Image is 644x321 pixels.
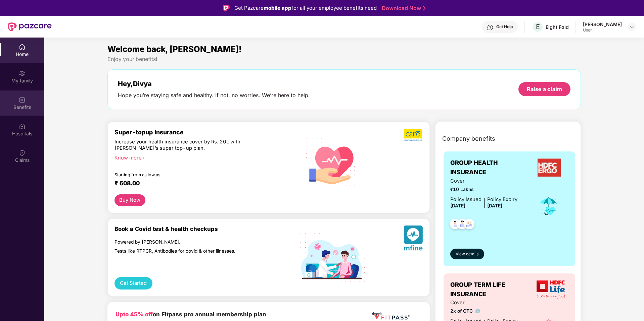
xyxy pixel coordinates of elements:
div: Hey, Divya [118,80,310,88]
div: User [583,27,622,33]
div: Increase your health insurance cover by Rs. 20L with [PERSON_NAME]’s super top-up plan. [114,139,265,152]
div: [PERSON_NAME] [583,21,622,27]
b: on Fitpass pro annual membership plan [116,311,266,318]
div: Powered by [PERSON_NAME]. [114,239,265,245]
span: right [142,156,145,160]
span: Cover [450,177,517,185]
img: svg+xml;base64,PHN2ZyBpZD0iQ2xhaW0iIHhtbG5zPSJodHRwOi8vd3d3LnczLm9yZy8yMDAwL3N2ZyIgd2lkdGg9IjIwIi... [19,149,26,156]
div: Policy Expiry [487,196,517,203]
img: svg+xml;base64,PHN2ZyB3aWR0aD0iMjAiIGhlaWdodD0iMjAiIHZpZXdCb3g9IjAgMCAyMCAyMCIgZmlsbD0ibm9uZSIgeG... [19,70,26,77]
button: View details [450,249,484,259]
div: Get Pazcare for all your employee benefits need [234,4,377,12]
img: svg+xml;base64,PHN2ZyB4bWxucz0iaHR0cDovL3d3dy53My5vcmcvMjAwMC9zdmciIHdpZHRoPSI0OC45NDMiIGhlaWdodD... [461,217,477,233]
span: 2x of CTC [450,308,517,315]
a: Download Now [382,5,424,12]
div: ₹ 608.00 [114,180,288,188]
div: Hope you’re staying safe and healthy. If not, no worries. We’re here to help. [118,92,310,99]
span: View details [456,251,478,257]
div: Know more [114,155,290,159]
div: Enjoy your benefits! [107,56,581,63]
button: Buy Now [114,194,145,206]
img: info [475,309,480,314]
b: Upto 45% off [116,311,153,318]
img: Stroke [423,5,426,12]
span: [DATE] [487,203,502,208]
span: Company benefits [442,134,495,143]
img: Logo [223,5,230,11]
div: Starting from as low as [114,172,266,177]
img: svg+xml;base64,PHN2ZyBpZD0iSGVscC0zMngzMiIgeG1sbnM9Imh0dHA6Ly93d3cudzMub3JnLzIwMDAvc3ZnIiB3aWR0aD... [487,24,494,31]
img: svg+xml;base64,PHN2ZyBpZD0iRHJvcGRvd24tMzJ4MzIiIHhtbG5zPSJodHRwOi8vd3d3LnczLm9yZy8yMDAwL3N2ZyIgd2... [629,24,635,29]
span: Cover [450,299,517,307]
div: Tests like RTPCR, Antibodies for covid & other illnesses. [114,248,265,254]
span: E [536,23,540,31]
img: icon [538,195,559,217]
img: b5dec4f62d2307b9de63beb79f102df3.png [404,129,423,141]
img: svg+xml;base64,PHN2ZyBpZD0iSG9zcGl0YWxzIiB4bWxucz0iaHR0cDovL3d3dy53My5vcmcvMjAwMC9zdmciIHdpZHRoPS... [19,123,26,130]
button: Get Started [114,277,152,290]
span: [DATE] [450,203,465,208]
div: Policy issued [450,196,481,203]
img: svg+xml;base64,PHN2ZyBpZD0iSG9tZSIgeG1sbnM9Imh0dHA6Ly93d3cudzMub3JnLzIwMDAvc3ZnIiB3aWR0aD0iMjAiIG... [19,44,26,50]
span: Welcome back, [PERSON_NAME]! [107,44,242,54]
div: Book a Covid test & health checkups [114,226,294,232]
img: insurerLogo [537,280,565,299]
div: Raise a claim [527,85,562,93]
img: svg+xml;base64,PHN2ZyB4bWxucz0iaHR0cDovL3d3dy53My5vcmcvMjAwMC9zdmciIHdpZHRoPSIxOTIiIGhlaWdodD0iMT... [301,233,365,282]
img: svg+xml;base64,PHN2ZyB4bWxucz0iaHR0cDovL3d3dy53My5vcmcvMjAwMC9zdmciIHhtbG5zOnhsaW5rPSJodHRwOi8vd3... [404,226,423,253]
span: GROUP TERM LIFE INSURANCE [450,280,533,299]
img: insurerLogo [538,158,562,177]
div: Super-topup Insurance [114,129,294,136]
span: ₹10 Lakhs [450,186,517,193]
div: Eight Fold [546,24,569,30]
strong: mobile app [264,5,291,11]
img: New Pazcare Logo [8,22,52,31]
div: Get Help [496,24,513,29]
img: svg+xml;base64,PHN2ZyB4bWxucz0iaHR0cDovL3d3dy53My5vcmcvMjAwMC9zdmciIHhtbG5zOnhsaW5rPSJodHRwOi8vd3... [301,129,365,194]
img: svg+xml;base64,PHN2ZyBpZD0iQmVuZWZpdHMiIHhtbG5zPSJodHRwOi8vd3d3LnczLm9yZy8yMDAwL3N2ZyIgd2lkdGg9Ij... [19,97,26,103]
img: svg+xml;base64,PHN2ZyB4bWxucz0iaHR0cDovL3d3dy53My5vcmcvMjAwMC9zdmciIHdpZHRoPSI0OC45NDMiIGhlaWdodD... [454,217,470,233]
span: GROUP HEALTH INSURANCE [450,158,531,177]
img: svg+xml;base64,PHN2ZyB4bWxucz0iaHR0cDovL3d3dy53My5vcmcvMjAwMC9zdmciIHdpZHRoPSI0OC45NDMiIGhlaWdodD... [447,217,463,233]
